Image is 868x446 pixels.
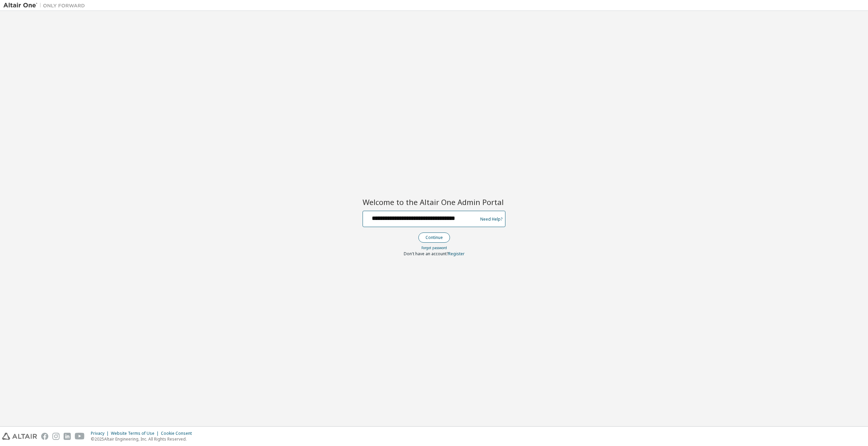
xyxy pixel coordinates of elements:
[363,197,505,207] h2: Welcome to the Altair One Admin Portal
[3,2,88,9] img: Altair One
[91,436,196,442] p: © 2025 Altair Engineering, Inc. All Rights Reserved.
[111,431,161,436] div: Website Terms of Use
[52,433,60,440] img: instagram.svg
[418,233,450,243] button: Continue
[161,431,196,436] div: Cookie Consent
[41,433,48,440] img: facebook.svg
[91,431,111,436] div: Privacy
[404,251,448,257] span: Don't have an account?
[421,245,447,250] a: Forgot password
[448,251,465,257] a: Register
[64,433,71,440] img: linkedin.svg
[2,433,37,440] img: altair_logo.svg
[75,433,85,440] img: youtube.svg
